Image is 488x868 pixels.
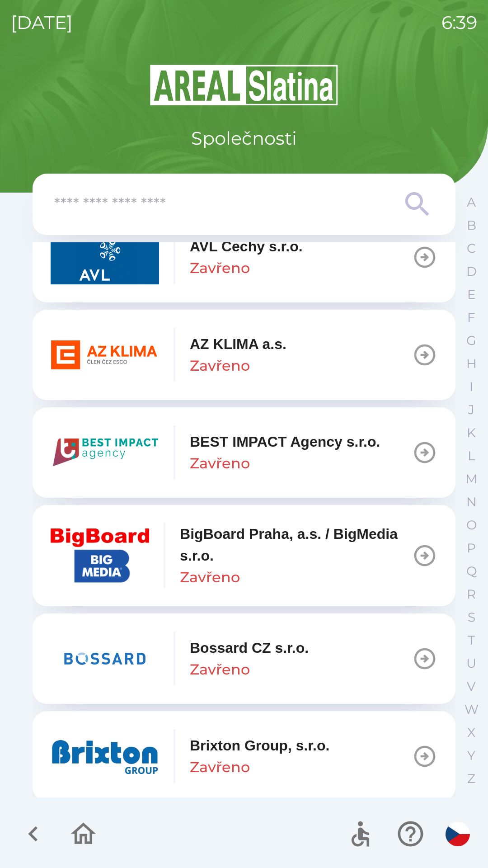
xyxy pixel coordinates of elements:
button: BEST IMPACT Agency s.r.o.Zavřeno [33,407,455,498]
button: B [460,214,483,237]
p: X [467,725,475,741]
p: Zavřeno [180,566,240,588]
button: A [460,191,483,214]
p: I [469,379,473,395]
button: AZ KLIMA a.s.Zavřeno [33,310,455,400]
img: 2b97c562-aa79-431c-8535-1d442bf6d9d0.png [51,425,159,480]
button: K [460,421,483,444]
button: O [460,514,483,537]
button: W [460,698,483,721]
button: S [460,606,483,629]
p: Brixton Group, s.r.o. [190,735,329,756]
img: cs flag [446,822,470,846]
button: U [460,652,483,675]
button: N [460,491,483,514]
img: b88e0700-07da-459b-95b8-6ff16a92df1a.png [51,729,159,783]
button: Q [460,560,483,583]
p: A [467,194,476,210]
img: Logo [33,63,455,107]
p: Zavřeno [190,257,250,279]
button: BigBoard Praha, a.s. / BigMedia s.r.o.Zavřeno [33,505,455,606]
p: Zavřeno [190,659,250,680]
button: H [460,352,483,375]
p: Q [466,563,477,579]
button: Bossard CZ s.r.o.Zavřeno [33,613,455,704]
p: H [466,356,477,372]
p: Bossard CZ s.r.o. [190,637,309,659]
button: D [460,260,483,283]
p: J [468,402,474,418]
img: 251a2c45-fbd9-463d-b80e-0ae2ab9e8f80.png [51,328,159,382]
p: V [467,679,476,694]
button: Y [460,744,483,767]
button: I [460,375,483,398]
button: Z [460,767,483,790]
button: V [460,675,483,698]
button: F [460,306,483,329]
p: BEST IMPACT Agency s.r.o. [190,431,380,453]
button: M [460,467,483,491]
p: AZ KLIMA a.s. [190,333,286,355]
p: Y [467,748,475,764]
img: 03569da3-dac0-4647-9975-63fdf0369d0b.png [51,230,159,284]
button: C [460,237,483,260]
p: B [467,217,476,233]
p: L [468,448,475,464]
p: Zavřeno [190,453,250,474]
button: Brixton Group, s.r.o.Zavřeno [33,711,455,802]
p: D [466,264,477,279]
p: 6:39 [441,9,477,36]
img: 7972f2c8-5e35-4a97-83aa-5000debabc4e.jpg [51,528,149,583]
p: R [467,586,476,602]
button: J [460,398,483,421]
p: Zavřeno [190,355,250,377]
p: Zavřeno [190,756,250,778]
p: U [466,656,476,671]
p: C [467,241,476,256]
p: Z [467,771,475,787]
button: L [460,444,483,467]
p: F [467,310,475,325]
p: [DATE] [11,9,73,36]
p: Společnosti [191,125,297,152]
p: K [467,425,476,441]
p: P [467,540,476,556]
button: AVL Čechy s.r.o.Zavřeno [33,212,455,302]
button: T [460,629,483,652]
p: S [468,609,475,625]
button: R [460,583,483,606]
button: E [460,283,483,306]
button: P [460,537,483,560]
p: AVL Čechy s.r.o. [190,236,303,257]
img: 12f696b3-0488-497c-a6f2-7e3fc46b7c3e.png [51,632,159,686]
p: O [466,517,477,533]
p: BigBoard Praha, a.s. / BigMedia s.r.o. [180,523,412,566]
p: G [466,333,476,349]
p: N [466,494,477,510]
p: T [468,632,475,648]
p: W [465,702,479,717]
p: E [467,287,476,302]
button: X [460,721,483,744]
button: G [460,329,483,352]
p: M [465,471,478,487]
